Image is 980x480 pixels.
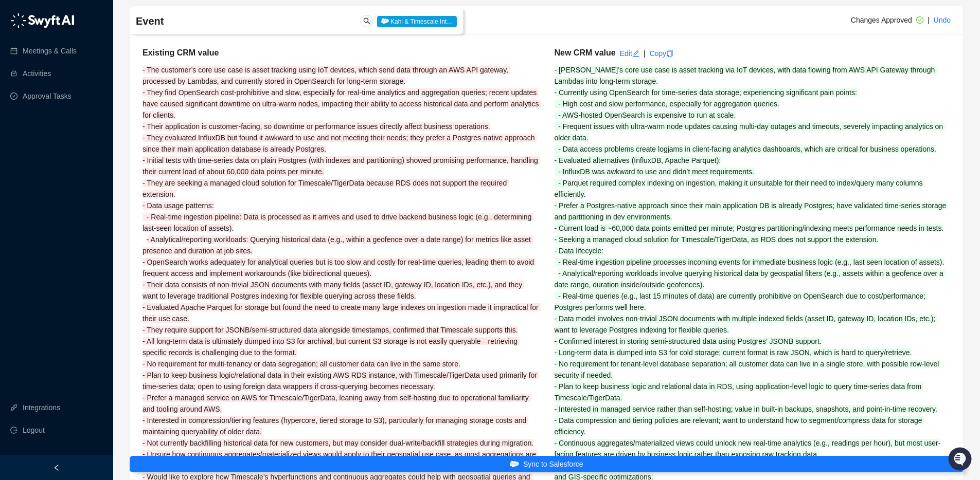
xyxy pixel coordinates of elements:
span: search [363,17,370,25]
a: Copy [649,49,673,58]
a: 📚Docs [6,140,42,158]
span: Changes Approved [851,16,912,24]
a: Approval Tasks [23,86,72,106]
a: Undo [934,16,951,24]
span: - Data model involves non-trivial JSON documents with multiple indexed fields (asset ID, gateway ... [555,315,938,334]
span: - Confirmed interest in storing semi-structured data using Postgres’ JSONB support. [555,337,822,345]
h5: Existing CRM value [142,47,539,59]
h2: How can we help? [10,58,187,74]
span: Docs [21,144,38,154]
div: We're available if you need us! [35,103,130,112]
a: Integrations [23,397,60,418]
span: - Their data consists of non-trivial JSON documents with many fields (asset ID, gateway ID, locat... [142,281,524,300]
span: - Their application is customer-facing, so downtime or performance issues directly affect busines... [142,122,490,131]
button: Sync to Salesforce [130,456,964,472]
span: check-circle [916,16,923,24]
a: 📶Status [42,140,83,158]
span: - Evaluated Apache Parquet for storage but found the need to create many large indexes on ingesti... [142,303,541,323]
span: - Continuous aggregates/materialized views could unlock new real-time analytics (e.g., readings p... [555,439,941,458]
span: - They require support for JSONB/semi-structured data alongside timestamps, confirmed that Timesc... [142,326,518,334]
span: - Interested in compression/tiering features (hypercore, tiered storage to S3), particularly for ... [142,416,528,436]
div: 📶 [46,145,55,153]
a: Meetings & Calls [23,41,77,61]
span: Sync to Salesforce [523,458,583,470]
span: Kahi & Timescale Int… [377,16,457,27]
span: Pylon [102,169,124,177]
div: | [644,48,646,59]
span: - Unsure how continuous aggregates/materialized views would apply to their geospatial use case, a... [142,450,538,470]
span: logout [10,427,17,434]
span: - Current load is ~60,000 data points emitted per minute; Postgres partitioning/indexing meets pe... [555,224,944,232]
span: - [PERSON_NAME]’s core use case is asset tracking via IoT devices, with data flowing from AWS API... [555,66,946,198]
a: Edit [620,49,639,58]
span: - Prefer a Postgres-native approach since their main application DB is already Postgres; have val... [555,201,949,221]
button: Start new chat [175,96,187,108]
img: logo-05li4sbe.png [10,13,75,28]
span: - Long-term data is dumped into S3 for cold storage; current format is raw JSON, which is hard to... [555,348,912,357]
span: copy [666,50,673,57]
span: - No requirement for tenant-level database separation; all customer data can live in a single sto... [555,360,941,379]
span: edit [632,50,639,57]
span: - Analytical/reporting workloads: Querying historical data (e.g., within a geofence over a date r... [142,235,533,255]
h4: Event [136,14,320,28]
span: - Prefer a managed service on AWS for Timescale/TigerData, leaning away from self-hosting due to ... [142,394,531,413]
div: Start new chat [35,93,169,103]
a: Powered byPylon [73,169,124,177]
span: - All long-term data is ultimately dumped into S3 for archival, but current S3 storage is not eas... [142,337,520,357]
span: - No requirement for multi-tenancy or data segregation; all customer data can live in the same st... [142,360,460,368]
p: Welcome 👋 [10,41,187,58]
img: 5124521997842_fc6d7dfcefe973c2e489_88.png [10,93,29,112]
span: - Interested in managed service rather than self-hosting; value in built-in backups, snapshots, a... [555,405,937,413]
span: - They find OpenSearch cost-prohibitive and slow, especially for real-time analytics and aggregat... [142,88,541,119]
a: Activities [23,63,51,84]
iframe: Open customer support [947,446,975,474]
div: 📚 [10,145,19,153]
span: Logout [23,420,45,440]
span: - Plan to keep business logic/relational data in their existing AWS RDS instance, with Timescale/... [142,371,539,391]
h5: New CRM value [555,47,616,59]
span: - Data compression and tiering policies are relevant; want to understand how to segment/compress ... [555,416,924,436]
span: Status [57,144,79,154]
span: - Analytical/reporting workloads involve querying historical data by geospatial filters (e.g., as... [555,269,946,311]
span: - Seeking a managed cloud solution for Timescale/TigerData, as RDS does not support the extension... [555,235,945,266]
span: - Not currently backfilling historical data for new customers, but may consider dual-write/backfi... [142,439,533,447]
span: - They evaluated InfluxDB but found it awkward to use and not meeting their needs; they prefer a ... [142,134,540,232]
a: Kahi & Timescale Int… [377,17,457,25]
span: left [53,464,60,471]
span: - OpenSearch works adequately for analytical queries but is too slow and costly for real-time que... [142,258,536,278]
span: | [928,16,930,24]
img: Swyft AI [10,10,31,31]
span: - The customer’s core use case is asset tracking using IoT devices, which send data through an AW... [142,66,510,85]
span: - Plan to keep business logic and relational data in RDS, using application-level logic to query ... [555,382,923,402]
